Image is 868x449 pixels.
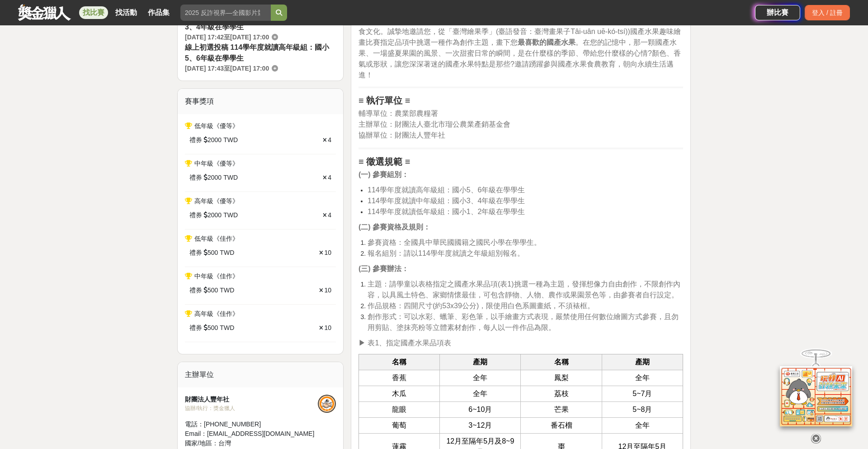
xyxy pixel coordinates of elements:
div: 主辦單位 [178,362,343,387]
span: 禮券 [189,210,202,220]
span: [DATE] 17:43 [185,65,224,72]
span: 4 [328,211,331,219]
span: 香蕉 [392,374,406,382]
span: 台灣 [218,439,231,447]
strong: (二) 參賽資格及規則： [359,223,430,231]
span: 10 [324,324,331,331]
span: 龍眼 [392,406,406,413]
span: 全年 [635,421,650,429]
a: 作品集 [144,6,173,19]
div: 登入 / 註冊 [805,5,850,20]
span: 禮券 [189,135,202,145]
span: 葡萄 [392,421,406,429]
span: 木瓜 [392,390,406,397]
span: 500 [208,323,218,333]
span: 番石榴 [551,421,572,429]
span: 3~12月 [468,421,492,429]
span: 至 [224,33,230,41]
span: 500 [208,286,218,295]
strong: (三) 參賽辦法： [359,265,409,272]
span: 作品規格：四開尺寸(約53x39公分)，限使用白色系圖畫紙，不須裱框。 [368,302,594,310]
span: [DATE] 17:00 [230,33,269,41]
span: 主題：請學童以表格指定之國產水果品項(表1)挑選一種為主題，發揮想像力自由創作，不限創作內容，以具風土特色、家鄉情懷最佳，可包含靜物、人物、農作或果園景色等，由參賽者自行設定。 [368,280,680,299]
span: 114學年度就讀低年級組：國小1、2年級在學學生 [368,208,525,215]
span: 5~7月 [632,390,652,397]
span: 協辦單位：財團法人豐年社 [359,131,445,139]
span: 全年 [473,390,487,397]
span: 4 [328,174,331,181]
span: 報名組別：請以114學年度就讀之年級組別報名。 [368,249,524,257]
span: 6~10月 [468,406,492,413]
strong: 產期 [635,358,650,366]
a: 找比賽 [79,6,108,19]
span: 中年級《優等》 [194,160,239,167]
strong: ≡ 執行單位 ≡ [359,96,410,105]
span: ▶︎ 表1、指定國產水果品項表 [359,339,451,347]
span: 至 [224,65,230,72]
span: 中年級《佳作》 [194,272,239,280]
span: 低年級《優等》 [194,122,239,129]
span: 參賽資格：全國具中華民國國籍之國民小學在學學生。 [368,239,541,246]
span: 輔導單位：農業部農糧署 [359,110,438,117]
span: 鳳梨 [554,374,569,382]
span: 禮券 [189,323,202,333]
span: 10 [324,287,331,294]
span: 國家/地區： [185,439,218,447]
strong: ≡ 徵選規範 ≡ [359,157,410,167]
span: 禮券 [189,173,202,182]
a: 找活動 [112,6,141,19]
a: 辦比賽 [755,5,800,20]
span: TWD [223,173,238,182]
span: 芒果 [554,406,569,413]
span: 500 [208,248,218,258]
strong: 產期 [473,358,487,366]
span: 荔枝 [554,390,569,397]
span: 5~8月 [632,406,652,413]
span: 4 [328,136,331,143]
span: 高年級《優等》 [194,197,239,205]
strong: (一) 參賽組別： [359,171,409,178]
span: 114學年度就讀高年級組：國小5、6年級在學學生 [368,186,525,194]
span: 線上初選投稿 114學年度就讀高年級組：國小5、6年級在學學生 [185,43,329,62]
span: TWD [220,323,234,333]
span: 禮券 [189,286,202,295]
span: TWD [220,248,234,258]
div: 財團法人豐年社 [185,395,318,404]
span: 禮券 [189,248,202,258]
span: 全年 [473,374,487,382]
span: 2000 [208,173,222,182]
strong: 最喜歡的國產水果 [518,38,576,46]
span: 114學年度就讀中年級組：國小3、4年級在學學生 [368,197,525,205]
span: [DATE] 17:42 [185,33,224,41]
span: 低年級《佳作》 [194,235,239,242]
span: TWD [220,286,234,295]
span: 主辦單位：財團法人臺北市瑠公農業產銷基金會 [359,120,510,128]
span: TWD [223,135,238,145]
span: TWD [223,210,238,220]
div: 協辦/執行： 獎金獵人 [185,404,318,412]
span: 10 [324,249,331,256]
span: 全年 [635,374,650,382]
input: 2025 反詐視界—全國影片競賽 [180,5,271,21]
span: [DATE] 17:00 [230,65,269,72]
span: 2000 [208,135,222,145]
img: d2146d9a-e6f6-4337-9592-8cefde37ba6b.png [780,366,852,426]
strong: 名稱 [392,358,406,366]
span: 高年級《佳作》 [194,310,239,317]
div: 賽事獎項 [178,89,343,114]
strong: 名稱 [554,358,569,366]
div: Email： [EMAIL_ADDRESS][DOMAIN_NAME] [185,429,318,439]
span: 2000 [208,210,222,220]
span: 創作形式：可以水彩、蠟筆、彩色筆，以手繪畫方式表現，嚴禁使用任何數位繪圖方式參賽，且勿用剪貼、塗抹亮粉等立體素材創作，每人以一件作品為限。 [368,313,679,331]
div: 電話： [PHONE_NUMBER] [185,420,318,429]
